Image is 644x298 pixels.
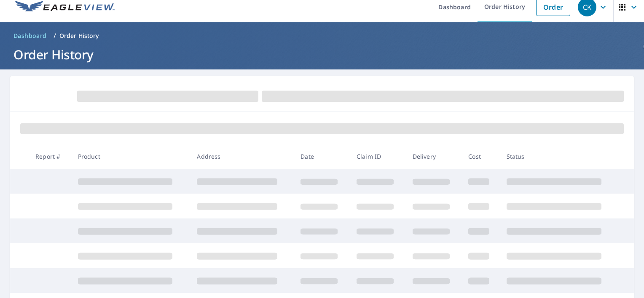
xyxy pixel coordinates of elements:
th: Status [500,144,619,169]
span: Dashboard [13,32,47,40]
th: Address [190,144,294,169]
nav: breadcrumb [10,29,634,43]
img: EV Logo [15,1,115,13]
th: Delivery [406,144,462,169]
th: Claim ID [350,144,406,169]
h1: Order History [10,46,634,63]
li: / [54,31,56,41]
th: Report # [29,144,71,169]
p: Order History [59,32,99,40]
a: Dashboard [10,29,50,43]
th: Cost [462,144,499,169]
th: Date [294,144,350,169]
th: Product [71,144,191,169]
